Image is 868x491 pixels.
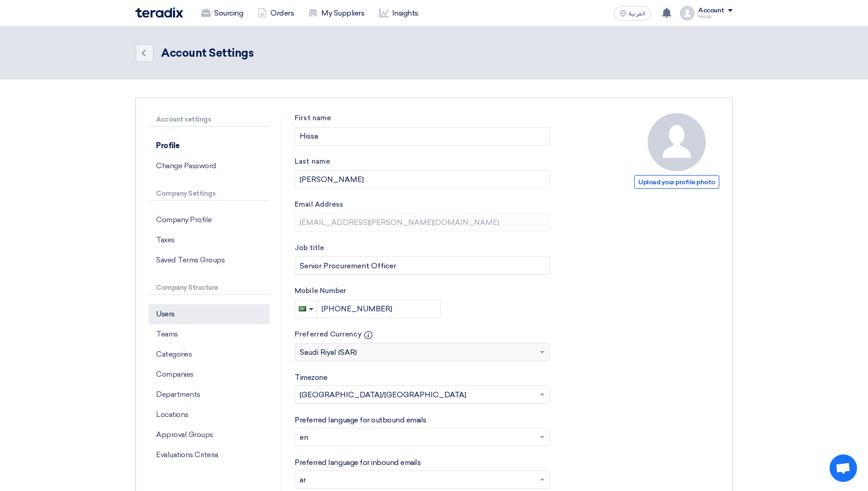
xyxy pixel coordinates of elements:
input: Enter your business email [295,213,550,232]
input: Enter your job title [295,256,550,275]
p: Company Structure [149,281,270,295]
a: Open chat [830,454,857,482]
a: Insights [372,3,426,23]
p: Change Password [149,156,270,176]
label: Preferred language for outbound emails [295,415,426,426]
div: Account Settings [161,45,253,61]
a: My Suppliers [301,3,372,23]
p: Categories [149,344,270,364]
label: Last name [295,156,550,167]
label: Mobile Number [295,286,550,296]
div: Account [698,7,724,15]
p: Companies [149,364,270,384]
p: Departments [149,384,270,405]
label: First name [295,113,550,123]
label: Preferred Currency [295,329,550,340]
input: Enter your last name [295,170,550,188]
label: Email Address [295,199,550,210]
span: Upload your profile photo [634,175,719,189]
p: Users [149,304,270,324]
span: Saudi Riyal (SAR) [300,347,357,358]
label: Job title [295,243,550,253]
div: Hissa [698,14,733,19]
p: Evaluations Criteria [149,445,270,465]
p: Teams [149,324,270,344]
p: Approval Groups [149,425,270,445]
input: Enter your first name [295,127,550,145]
button: العربية [614,6,651,21]
img: Teradix logo [135,7,183,18]
img: profile_test.png [680,6,695,21]
a: Orders [250,3,301,23]
a: Sourcing [194,3,250,23]
p: Company Profile [149,210,270,230]
p: Saved Terms Groups [149,250,270,270]
p: Profile [149,136,270,156]
label: Timezone [295,372,327,383]
input: Enter phone number... [317,300,441,318]
p: Account settings [149,113,270,127]
label: Preferred language for inbound emails [295,457,421,468]
p: Company Settings [149,187,270,201]
span: العربية [629,11,645,17]
p: Taxes [149,230,270,250]
p: Locations [149,405,270,425]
